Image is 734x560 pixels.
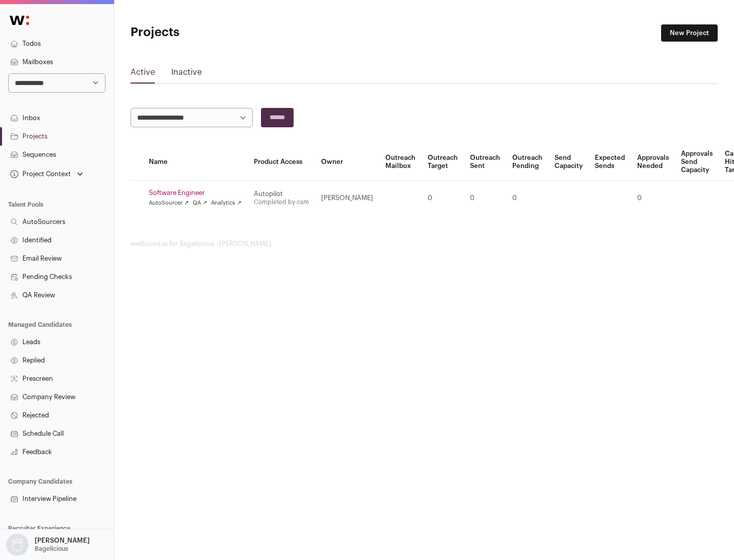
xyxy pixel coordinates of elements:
[193,199,207,207] a: QA ↗
[35,537,90,545] p: [PERSON_NAME]
[149,189,242,197] a: Software Engineer
[254,190,309,198] div: Autopilot
[379,144,422,181] th: Outreach Mailbox
[589,144,631,181] th: Expected Sends
[248,144,315,181] th: Product Access
[675,144,719,181] th: Approvals Send Capacity
[6,534,29,556] img: nopic.png
[661,24,718,42] a: New Project
[211,199,241,207] a: Analytics ↗
[506,144,548,181] th: Outreach Pending
[548,144,589,181] th: Send Capacity
[254,199,309,205] a: Completed by csm
[464,144,506,181] th: Outreach Sent
[143,144,248,181] th: Name
[422,144,464,181] th: Outreach Target
[422,181,464,216] td: 0
[130,240,718,248] footer: wellfound:ai for Bagelicious - [PERSON_NAME]
[4,10,35,31] img: Wellfound
[631,181,675,216] td: 0
[171,66,202,82] a: Inactive
[4,534,92,556] button: Open dropdown
[35,545,68,553] p: Bagelicious
[315,181,379,216] td: [PERSON_NAME]
[315,144,379,181] th: Owner
[149,199,189,207] a: AutoSourcer ↗
[631,144,675,181] th: Approvals Needed
[130,24,326,41] h1: Projects
[506,181,548,216] td: 0
[8,167,85,181] button: Open dropdown
[464,181,506,216] td: 0
[8,170,71,178] div: Project Context
[130,66,155,82] a: Active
